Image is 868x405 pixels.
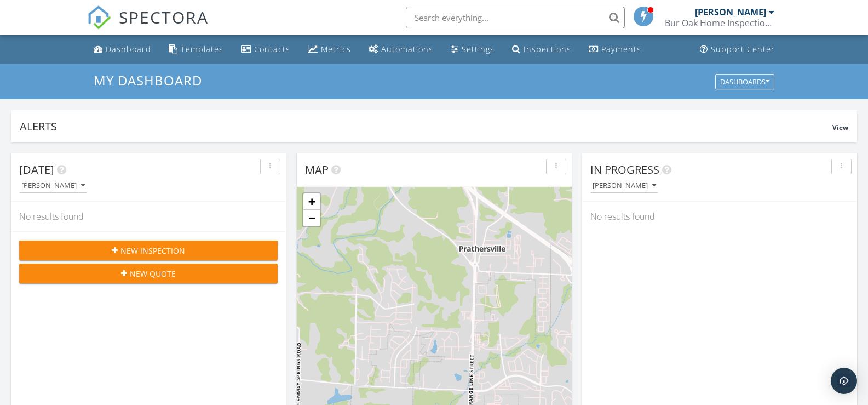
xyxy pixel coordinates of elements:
[593,182,656,190] div: [PERSON_NAME]
[19,264,278,283] button: New Quote
[21,182,85,190] div: [PERSON_NAME]
[119,5,209,28] span: SPECTORA
[11,202,286,231] div: No results found
[181,44,223,54] div: Templates
[303,193,320,210] a: Zoom in
[406,7,625,28] input: Search everything...
[164,39,228,60] a: Templates
[715,74,774,89] button: Dashboards
[665,18,774,28] div: Bur Oak Home Inspections
[720,78,769,85] div: Dashboards
[305,162,329,177] span: Map
[321,44,351,54] div: Metrics
[831,368,857,394] div: Open Intercom Messenger
[584,39,646,60] a: Payments
[601,44,641,54] div: Payments
[590,179,658,193] button: [PERSON_NAME]
[695,39,779,60] a: Support Center
[87,5,111,30] img: The Best Home Inspection Software - Spectora
[19,241,278,260] button: New Inspection
[695,7,766,18] div: [PERSON_NAME]
[590,162,659,177] span: In Progress
[508,39,576,60] a: Inspections
[237,39,295,60] a: Contacts
[19,179,87,193] button: [PERSON_NAME]
[20,119,832,134] div: Alerts
[381,44,433,54] div: Automations
[120,245,185,256] span: New Inspection
[446,39,499,60] a: Settings
[582,202,857,231] div: No results found
[89,39,156,60] a: Dashboard
[364,39,438,60] a: Automations (Basic)
[130,268,176,279] span: New Quote
[462,44,495,54] div: Settings
[711,44,775,54] div: Support Center
[87,15,209,38] a: SPECTORA
[832,123,848,132] span: View
[524,44,571,54] div: Inspections
[94,71,202,89] span: My Dashboard
[254,44,290,54] div: Contacts
[303,210,320,226] a: Zoom out
[303,39,355,60] a: Metrics
[19,162,54,177] span: [DATE]
[106,44,151,54] div: Dashboard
